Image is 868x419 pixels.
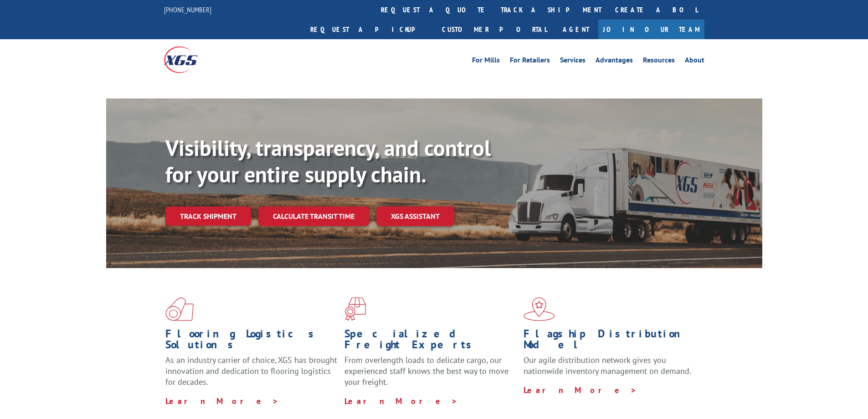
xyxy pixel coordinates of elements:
[303,20,435,39] a: Request a pickup
[510,57,550,67] a: For Retailers
[472,57,500,67] a: For Mills
[524,385,637,395] a: Learn More >
[344,396,458,406] a: Learn More >
[344,297,366,321] img: xgs-icon-focused-on-flooring-red
[596,57,633,67] a: Advantages
[524,355,691,376] span: Our agile distribution network gives you nationwide inventory management on demand.
[344,328,517,355] h1: Specialized Freight Experts
[165,207,251,226] a: Track shipment
[165,396,279,406] a: Learn More >
[685,57,704,67] a: About
[560,57,586,67] a: Services
[165,297,194,321] img: xgs-icon-total-supply-chain-intelligence-red
[598,20,704,39] a: Join Our Team
[164,5,211,14] a: [PHONE_NUMBER]
[165,134,491,188] b: Visibility, transparency, and control for your entire supply chain.
[376,207,454,226] a: XGS ASSISTANT
[554,20,598,39] a: Agent
[165,328,338,355] h1: Flooring Logistics Solutions
[165,355,337,387] span: As an industry carrier of choice, XGS has brought innovation and dedication to flooring logistics...
[524,297,555,321] img: xgs-icon-flagship-distribution-model-red
[344,355,517,395] p: From overlength loads to delicate cargo, our experienced staff knows the best way to move your fr...
[258,207,369,226] a: Calculate transit time
[524,328,696,355] h1: Flagship Distribution Model
[435,20,554,39] a: Customer Portal
[643,57,675,67] a: Resources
